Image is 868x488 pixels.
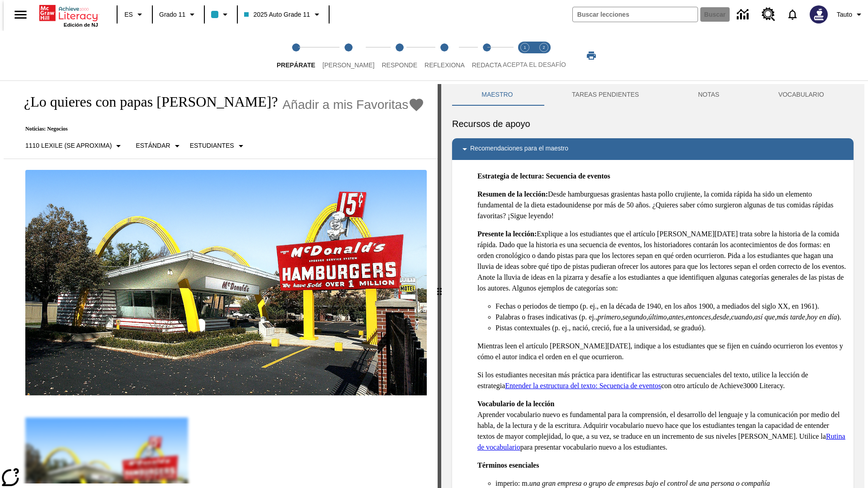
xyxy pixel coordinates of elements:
div: Recomendaciones para el maestro [452,138,854,160]
p: Recomendaciones para el maestro [470,144,568,155]
img: Uno de los primeros locales de McDonald's, con el icónico letrero rojo y los arcos amarillos. [25,170,427,396]
strong: Vocabulario de la lección [477,400,555,408]
button: Escoja un nuevo avatar [804,3,833,26]
em: entonces [686,313,711,321]
div: reading [4,84,438,483]
p: Explique a los estudiantes que el artículo [PERSON_NAME][DATE] trata sobre la historia de la comi... [477,229,846,294]
p: Si los estudiantes necesitan más práctica para identificar las estructuras secuenciales del texto... [477,370,846,391]
button: Redacta step 5 of 5 [465,31,509,80]
em: antes [669,313,684,321]
em: primero [598,313,621,321]
div: activity [441,84,864,488]
button: Añadir a mis Favoritas - ¿Lo quieres con papas fritas? [283,97,425,113]
span: Reflexiona [425,61,465,69]
strong: Resumen de la lección: [477,190,548,198]
strong: Presente la lección: [477,230,537,238]
em: cuando [731,313,752,321]
em: hoy en día [807,313,837,321]
button: Reflexiona step 4 of 5 [417,31,472,80]
button: NOTAS [669,84,749,106]
span: Añadir a mis Favoritas [283,98,409,112]
button: Maestro [452,84,542,106]
span: 2025 Auto Grade 11 [244,10,310,19]
p: Aprender vocabulario nuevo es fundamental para la comprensión, el desarrollo del lenguaje y la co... [477,399,846,453]
button: TAREAS PENDIENTES [542,84,669,106]
span: ES [124,10,133,19]
p: Desde hamburguesas grasientas hasta pollo crujiente, la comida rápida ha sido un elemento fundame... [477,189,846,221]
em: así que [754,313,775,321]
em: desde [713,313,729,321]
button: Abrir el menú lateral [7,1,34,28]
span: Grado 11 [159,10,185,19]
span: Responde [382,61,417,69]
a: Notificaciones [781,3,804,26]
li: Palabras o frases indicativas (p. ej., , , , , , , , , , ). [495,312,846,323]
h1: ¿Lo quieres con papas [PERSON_NAME]? [14,94,278,110]
button: Seleccionar estudiante [186,138,250,154]
button: Imprimir [577,47,606,64]
p: Estudiantes [190,141,234,150]
em: segundo [623,313,646,321]
text: 1 [524,45,526,50]
button: Perfil/Configuración [833,6,868,23]
button: VOCABULARIO [749,84,854,106]
span: ACEPTA EL DESAFÍO [503,61,566,68]
button: Responde step 3 of 5 [374,31,425,80]
img: Avatar [810,5,828,23]
button: Tipo de apoyo, Estándar [132,138,186,154]
text: 2 [542,45,545,50]
strong: Estrategia de lectura: Secuencia de eventos [477,172,610,180]
p: Estándar [136,141,170,150]
a: Centro de información [731,2,756,27]
em: último [648,313,667,321]
span: Edición de NJ [64,22,98,28]
div: Instructional Panel Tabs [452,84,854,106]
p: Noticias: Negocios [14,126,425,132]
button: Acepta el desafío contesta step 2 of 2 [531,31,557,80]
button: Seleccione Lexile, 1110 Lexile (Se aproxima) [22,138,127,154]
a: Entender la estructura del texto: Secuencia de eventos [505,382,661,389]
em: una gran empresa o grupo de empresas bajo el control de una persona o compañía [529,479,770,487]
li: Pistas contextuales (p. ej., nació, creció, fue a la universidad, se graduó). [495,323,846,333]
button: Prepárate step 1 of 5 [269,31,322,80]
button: Grado: Grado 11, Elige un grado [156,6,201,23]
button: Lenguaje: ES, Selecciona un idioma [120,6,149,23]
span: Tauto [837,10,852,19]
li: Fechas o periodos de tiempo (p. ej., en la década de 1940, en los años 1900, a mediados del siglo... [495,301,846,312]
span: Redacta [472,61,502,69]
em: más tarde [777,313,805,321]
h6: Recursos de apoyo [452,117,854,131]
button: El color de la clase es azul claro. Cambiar el color de la clase. [208,6,234,23]
button: Clase: 2025 Auto Grade 11, Selecciona una clase [241,6,325,23]
span: Prepárate [277,61,315,69]
button: Lee step 2 of 5 [315,31,382,80]
input: Buscar campo [573,7,698,22]
div: Portada [39,3,98,28]
a: Centro de recursos, Se abrirá en una pestaña nueva. [756,2,781,27]
div: Pulsa la tecla de intro o la barra espaciadora y luego presiona las flechas de derecha e izquierd... [438,84,441,488]
button: Acepta el desafío lee step 1 of 2 [512,31,538,80]
span: [PERSON_NAME] [322,61,374,69]
p: Mientras leen el artículo [PERSON_NAME][DATE], indique a los estudiantes que se fijen en cuándo o... [477,341,846,362]
p: 1110 Lexile (Se aproxima) [25,141,112,150]
strong: Términos esenciales [477,461,539,469]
